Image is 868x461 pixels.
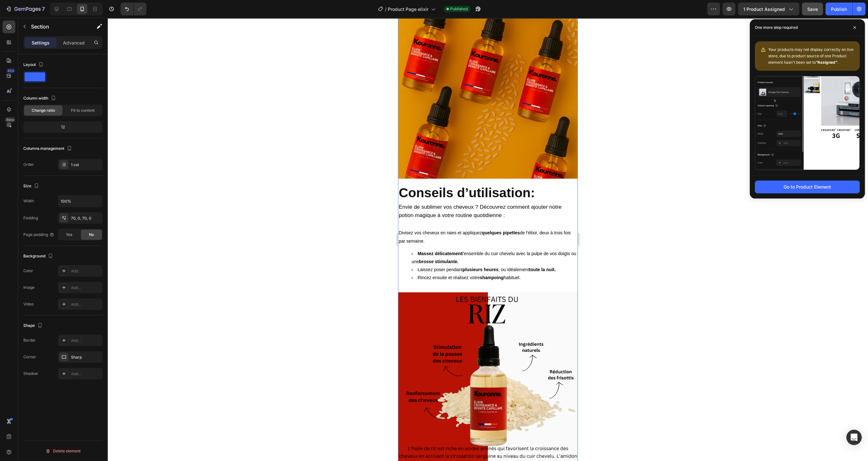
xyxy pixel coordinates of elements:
div: Go to Product Element [784,183,831,190]
div: Size [23,182,40,190]
div: Add... [71,302,101,307]
div: Add... [71,338,101,344]
div: Beta [5,117,15,122]
button: 1 product assigned [738,3,799,15]
div: Add... [71,371,101,377]
div: Width [23,198,34,204]
p: Advanced [63,39,85,46]
div: Column width [23,94,57,103]
button: Delete element [23,446,103,456]
span: Save [807,6,818,12]
p: Settings [32,39,50,46]
div: Page padding [23,232,54,238]
span: No [89,232,94,238]
span: Change ratio [32,108,55,113]
p: Section [31,23,83,30]
div: Color [23,268,33,274]
p: One more step required [755,24,798,31]
span: Yes [66,232,72,238]
div: Shape [23,321,44,330]
iframe: Design area [398,18,578,461]
button: Save [802,3,823,15]
div: Video [23,301,34,307]
span: / [385,6,387,12]
div: Order [23,162,34,167]
div: Sharp [71,354,101,360]
button: 7 [3,3,48,15]
span: Product Page elixir [388,6,428,12]
div: Open Intercom Messenger [846,430,862,445]
div: 70, 0, 70, 0 [71,215,101,221]
div: 12 [25,123,101,132]
div: Delete element [45,447,81,455]
button: Publish [825,3,852,15]
div: Border [23,337,36,343]
span: Fit to content [71,108,95,113]
div: Padding [23,215,38,221]
input: Auto [58,195,102,207]
div: 1 col [71,162,101,168]
div: Add... [71,268,101,274]
div: Undo/Redo [121,3,146,15]
button: Go to Product Element [755,181,860,193]
div: 450 [6,68,15,73]
div: Background [23,252,54,261]
div: Publish [831,6,847,12]
div: Shadow [23,371,38,376]
div: Add... [71,285,101,291]
div: Image [23,285,35,290]
div: Columns management [23,144,73,153]
span: Your products may not display correctly on live store, due to product source of one Product eleme... [768,47,853,65]
b: “Assigned” [816,60,837,65]
div: Layout [23,61,45,69]
span: 1 product assigned [743,6,785,12]
p: 7 [42,5,45,13]
div: Corner [23,354,36,360]
span: Published [450,6,468,12]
